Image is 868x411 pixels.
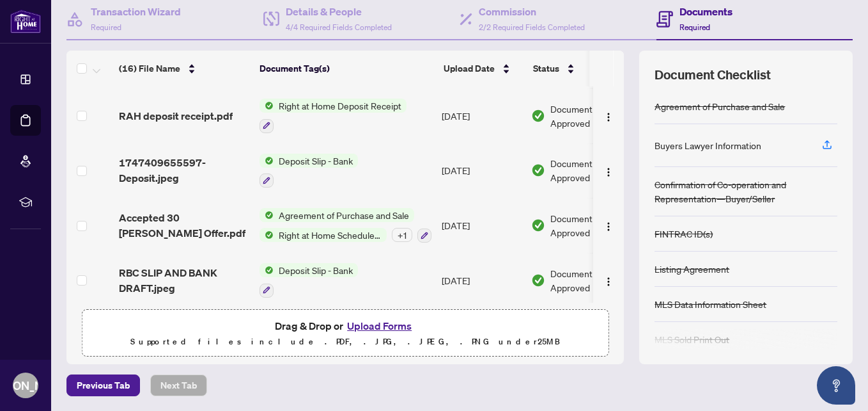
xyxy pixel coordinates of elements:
img: Document Status [531,218,545,232]
img: Document Status [531,109,545,123]
td: [DATE] [437,143,526,198]
th: Upload Date [438,51,528,86]
span: RBC SLIP AND BANK DRAFT.jpeg [119,265,249,296]
span: (16) File Name [119,61,180,76]
button: Next Tab [150,375,207,396]
td: [DATE] [437,198,526,253]
button: Status IconDeposit Slip - Bank [260,154,358,188]
td: [DATE] [437,88,526,143]
td: [DATE] [437,253,526,308]
span: Previous Tab [77,375,130,396]
div: Confirmation of Co-operation and Representation—Buyer/Seller [655,177,837,205]
img: Status Icon [260,263,274,277]
span: Status [533,61,559,76]
span: Document Approved [550,156,630,184]
img: Logo [603,277,614,287]
span: Document Approved [550,211,630,239]
span: Required [91,22,121,32]
div: Agreement of Purchase and Sale [655,99,785,113]
button: Logo [598,215,619,236]
button: Open asap [817,366,855,405]
div: MLS Data Information Sheet [655,297,766,311]
img: Status Icon [260,154,274,168]
span: Agreement of Purchase and Sale [274,208,414,222]
button: Logo [598,270,619,291]
span: 2/2 Required Fields Completed [479,22,585,32]
h4: Details & People [286,4,392,19]
img: Logo [603,112,614,122]
span: Upload Date [444,61,495,76]
span: Document Checklist [655,66,771,84]
span: Right at Home Schedule B [274,228,387,242]
span: Document Approved [550,266,630,294]
img: logo [10,10,41,33]
span: 4/4 Required Fields Completed [286,22,392,32]
button: Status IconAgreement of Purchase and SaleStatus IconRight at Home Schedule B+1 [260,208,431,243]
img: Status Icon [260,208,274,222]
span: Accepted 30 [PERSON_NAME] Offer.pdf [119,210,249,241]
div: Listing Agreement [655,262,729,276]
button: Logo [598,160,619,181]
img: Status Icon [260,99,274,113]
span: Drag & Drop orUpload FormsSupported files include .PDF, .JPG, .JPEG, .PNG under25MB [82,310,608,357]
span: Deposit Slip - Bank [274,154,358,168]
h4: Documents [679,4,732,19]
span: 1747409655597-Deposit.jpeg [119,155,249,186]
img: Document Status [531,273,545,287]
span: RAH deposit receipt.pdf [119,108,233,124]
button: Logo [598,106,619,126]
span: Drag & Drop or [275,318,415,334]
span: Deposit Slip - Bank [274,263,358,277]
button: Status IconDeposit Slip - Bank [260,263,358,298]
h4: Commission [479,4,585,19]
th: Status [528,51,637,86]
th: (16) File Name [114,51,254,86]
img: Status Icon [260,228,274,242]
p: Supported files include .PDF, .JPG, .JPEG, .PNG under 25 MB [90,334,600,350]
div: FINTRAC ID(s) [655,227,713,241]
button: Previous Tab [66,375,140,396]
img: Document Status [531,163,545,177]
div: Buyers Lawyer Information [655,138,761,152]
h4: Transaction Wizard [91,4,181,19]
span: Right at Home Deposit Receipt [274,99,407,113]
button: Status IconRight at Home Deposit Receipt [260,99,407,133]
th: Document Tag(s) [254,51,438,86]
button: Upload Forms [343,318,415,334]
span: Required [679,22,710,32]
img: Logo [603,167,614,177]
div: + 1 [392,228,412,242]
img: Logo [603,222,614,232]
span: Document Approved [550,102,630,130]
